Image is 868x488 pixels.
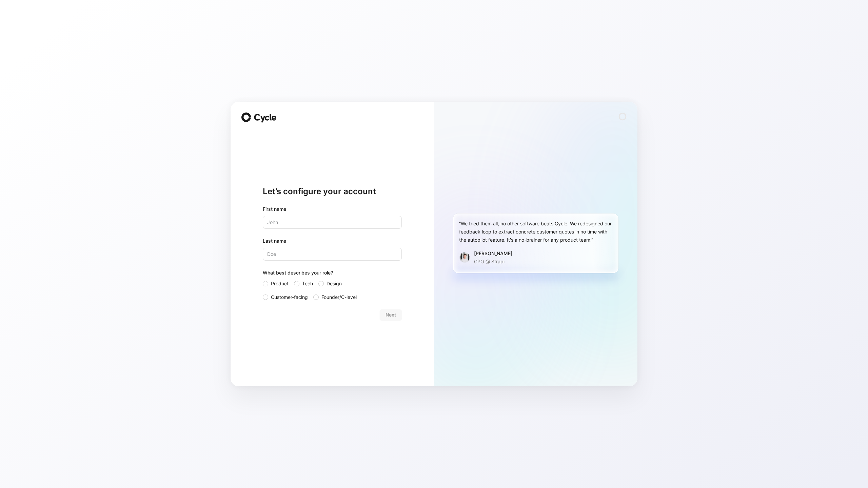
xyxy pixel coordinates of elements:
[302,280,313,288] span: Tech
[263,205,402,213] div: First name
[321,293,357,301] span: Founder/C-level
[459,220,612,244] div: “We tried them all, no other software beats Cycle. We redesigned our feedback loop to extract con...
[263,237,402,245] label: Last name
[271,293,308,301] span: Customer-facing
[263,269,402,280] div: What best describes your role?
[263,186,402,197] h1: Let’s configure your account
[474,258,512,266] p: CPO @ Strapi
[263,216,402,229] input: John
[263,248,402,261] input: Doe
[474,249,512,258] div: [PERSON_NAME]
[271,280,289,288] span: Product
[327,280,342,288] span: Design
